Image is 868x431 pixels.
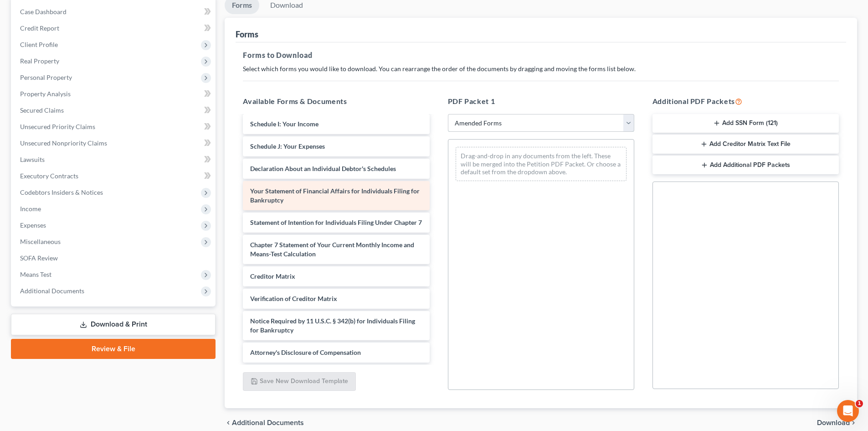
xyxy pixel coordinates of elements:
[243,96,429,107] h5: Available Forms & Documents
[236,29,258,40] div: Forms
[250,241,414,258] span: Chapter 7 Statement of Your Current Monthly Income and Means-Test Calculation
[20,8,67,16] span: Case Dashboard
[13,168,216,184] a: Executory Contracts
[250,120,318,128] span: Schedule I: Your Income
[13,135,216,151] a: Unsecured Nonpriority Claims
[13,86,216,102] a: Property Analysis
[225,419,304,426] a: chevron_left Additional Documents
[20,221,46,229] span: Expenses
[250,295,337,302] span: Verification of Creditor Matrix
[225,419,232,426] i: chevron_left
[456,147,627,181] div: Drag-and-drop in any documents from the left. These will be merged into the Petition PDF Packet. ...
[20,123,95,130] span: Unsecured Priority Claims
[20,287,84,295] span: Additional Documents
[243,64,839,73] p: Select which forms you would like to download. You can rearrange the order of the documents by dr...
[250,187,420,204] span: Your Statement of Financial Affairs for Individuals Filing for Bankruptcy
[13,250,216,266] a: SOFA Review
[817,419,857,426] button: Download chevron_right
[20,270,51,278] span: Means Test
[250,142,325,150] span: Schedule J: Your Expenses
[250,165,396,172] span: Declaration About an Individual Debtor's Schedules
[250,348,361,356] span: Attorney's Disclosure of Compensation
[20,156,45,163] span: Lawsuits
[250,218,422,226] span: Statement of Intention for Individuals Filing Under Chapter 7
[856,400,863,407] span: 1
[448,96,634,107] h5: PDF Packet 1
[20,254,58,262] span: SOFA Review
[243,50,839,61] h5: Forms to Download
[20,73,72,81] span: Personal Property
[20,106,64,114] span: Secured Claims
[13,119,216,135] a: Unsecured Priority Claims
[837,400,859,422] iframe: Intercom live chat
[250,272,295,280] span: Creditor Matrix
[13,20,216,36] a: Credit Report
[20,205,41,213] span: Income
[20,57,59,65] span: Real Property
[11,314,216,335] a: Download & Print
[817,419,850,426] span: Download
[243,372,356,391] button: Save New Download Template
[20,188,103,196] span: Codebtors Insiders & Notices
[652,135,839,154] button: Add Creditor Matrix Text File
[20,238,61,245] span: Miscellaneous
[20,41,58,48] span: Client Profile
[652,156,839,175] button: Add Additional PDF Packets
[20,90,71,98] span: Property Analysis
[652,96,839,107] h5: Additional PDF Packets
[11,339,216,359] a: Review & File
[13,4,216,20] a: Case Dashboard
[232,419,304,426] span: Additional Documents
[20,172,78,180] span: Executory Contracts
[250,317,415,334] span: Notice Required by 11 U.S.C. § 342(b) for Individuals Filing for Bankruptcy
[20,139,107,147] span: Unsecured Nonpriority Claims
[20,24,59,32] span: Credit Report
[652,114,839,133] button: Add SSN Form (121)
[850,419,857,426] i: chevron_right
[13,151,216,168] a: Lawsuits
[13,102,216,119] a: Secured Claims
